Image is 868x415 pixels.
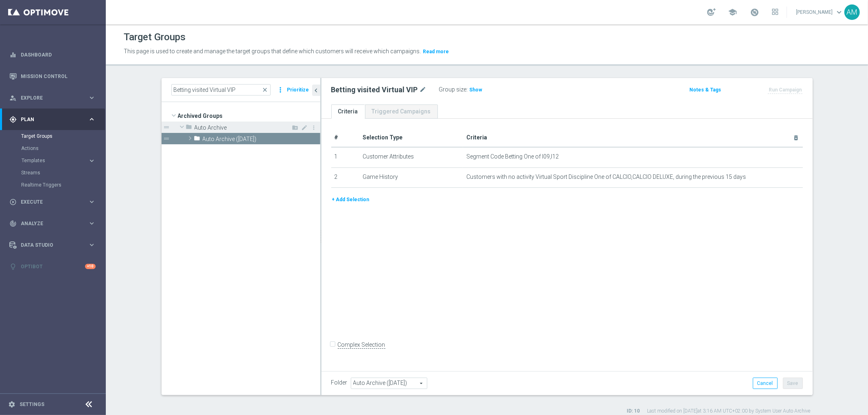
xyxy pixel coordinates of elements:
a: Actions [21,145,85,152]
button: chevron_left [312,85,320,96]
a: Criteria [331,104,365,119]
label: : [467,86,468,93]
button: Notes & Tags [689,85,722,94]
a: Mission Control [21,65,96,87]
div: Execute [9,198,88,206]
div: Target Groups [21,130,105,142]
th: Selection Type [359,128,463,147]
a: [PERSON_NAME]keyboard_arrow_down [795,6,844,18]
a: Realtime Triggers [21,182,85,188]
span: Criteria [466,134,487,141]
button: Prioritize [286,85,310,96]
div: Templates [21,154,105,167]
i: keyboard_arrow_right [88,157,96,165]
i: chevron_left [313,87,320,94]
span: Execute [21,200,88,204]
button: track_changes Analyze keyboard_arrow_right [9,220,96,227]
button: equalizer Dashboard [9,52,96,58]
td: 1 [331,147,360,167]
i: more_vert [311,124,317,131]
a: Optibot [21,256,85,277]
div: Optibot [9,256,96,277]
div: Actions [21,142,105,154]
span: close [262,87,269,93]
h1: Target Groups [124,31,186,43]
span: Auto Archive [195,124,283,131]
i: Add Folder [292,124,299,131]
button: Templates keyboard_arrow_right [21,157,96,164]
a: Triggered Campaigns [365,104,438,119]
a: Dashboard [21,44,96,65]
label: Folder [331,379,348,386]
div: Realtime Triggers [21,179,105,191]
span: Explore [21,96,88,100]
span: Templates [22,158,80,163]
i: lightbulb [9,263,17,270]
h2: Betting visited Virtual VIP [331,85,418,95]
div: Streams [21,167,105,179]
button: Data Studio keyboard_arrow_right [9,242,96,248]
span: school [728,8,737,17]
label: Group size [439,86,467,93]
span: Auto Archive (2025-09-23) [203,136,320,143]
i: Rename Folder [302,124,308,131]
label: ID: 10 [627,408,640,415]
div: Plan [9,116,88,123]
div: Analyze [9,220,88,227]
input: Quick find group or folder [171,84,271,96]
div: Explore [9,94,88,102]
label: Last modified on [DATE] at 3:16 AM UTC+02:00 by System User Auto Archive [647,408,811,415]
button: Save [783,378,803,389]
i: keyboard_arrow_right [88,241,96,249]
i: gps_fixed [9,116,17,123]
a: Settings [20,402,44,407]
i: more_vert [277,84,285,96]
i: mode_edit [420,85,427,95]
button: play_circle_outline Execute keyboard_arrow_right [9,199,96,205]
i: keyboard_arrow_right [88,198,96,206]
span: Show [470,87,483,93]
i: equalizer [9,51,17,59]
i: play_circle_outline [9,198,17,206]
span: keyboard_arrow_down [835,8,844,17]
i: keyboard_arrow_right [88,219,96,227]
i: folder [194,135,201,144]
a: Streams [21,169,85,176]
button: + Add Selection [331,195,370,204]
i: keyboard_arrow_right [88,115,96,123]
div: Data Studio [9,241,88,249]
div: Mission Control [9,65,96,87]
div: +10 [85,264,96,269]
span: Data Studio [21,243,88,248]
td: Customer Attributes [359,147,463,167]
div: Dashboard [9,44,96,65]
td: 2 [331,167,360,188]
td: Game History [359,167,463,188]
button: lightbulb Optibot +10 [9,263,96,270]
span: Segment Code Betting One of I09,I12 [466,153,559,160]
button: person_search Explore keyboard_arrow_right [9,95,96,101]
th: # [331,128,360,147]
i: track_changes [9,220,17,227]
button: Mission Control [9,73,96,80]
i: person_search [9,94,17,102]
div: AM [844,4,860,20]
i: settings [8,401,15,408]
span: Customers with no activity Virtual Sport Discipline One of CALCIO,CALCIO DELUXE, during the previ... [466,174,746,180]
span: Archived Groups [178,110,320,122]
i: keyboard_arrow_right [88,94,96,102]
i: folder [186,124,192,133]
label: Complex Selection [338,341,385,349]
button: gps_fixed Plan keyboard_arrow_right [9,116,96,123]
a: Target Groups [21,133,85,139]
div: Templates [22,158,88,163]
